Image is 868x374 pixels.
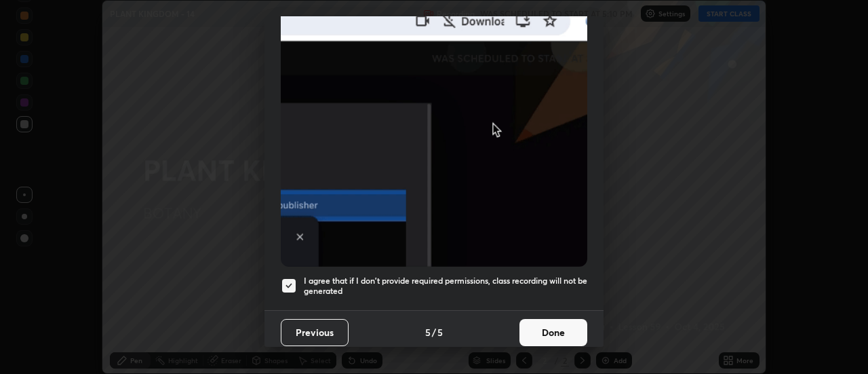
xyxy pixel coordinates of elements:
[281,319,349,346] button: Previous
[425,325,431,339] h4: 5
[432,325,436,339] h4: /
[437,325,443,339] h4: 5
[304,276,587,297] h5: I agree that if I don't provide required permissions, class recording will not be generated
[519,319,587,346] button: Done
